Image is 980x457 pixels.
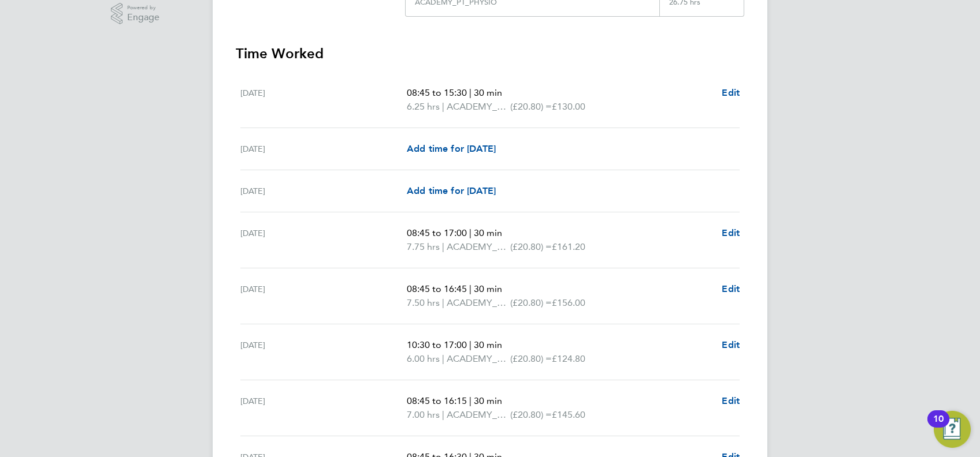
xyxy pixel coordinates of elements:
[407,227,467,238] span: 08:45 to 17:00
[474,283,502,294] span: 30 min
[407,353,440,364] span: 6.00 hrs
[722,339,740,350] span: Edit
[552,297,585,308] span: £156.00
[510,101,552,112] span: (£20.80) =
[474,87,502,98] span: 30 min
[722,87,740,98] span: Edit
[552,353,585,364] span: £124.80
[474,227,502,238] span: 30 min
[127,13,159,23] span: Engage
[510,297,552,308] span: (£20.80) =
[442,101,444,112] span: |
[510,353,552,364] span: (£20.80) =
[447,240,510,254] span: ACADEMY_PT_PHYSIO
[447,296,510,310] span: ACADEMY_PT_PHYSIO
[407,297,440,308] span: 7.50 hrs
[240,338,407,366] div: [DATE]
[127,3,159,13] span: Powered by
[474,395,502,406] span: 30 min
[722,338,740,352] a: Edit
[722,226,740,240] a: Edit
[722,227,740,238] span: Edit
[722,395,740,406] span: Edit
[240,394,407,422] div: [DATE]
[469,87,472,98] span: |
[407,409,440,420] span: 7.00 hrs
[474,339,502,350] span: 30 min
[722,283,740,294] span: Edit
[447,352,510,366] span: ACADEMY_PT_PHYSIO
[934,411,971,448] button: Open Resource Center, 10 new notifications
[240,184,407,198] div: [DATE]
[552,409,585,420] span: £145.60
[407,184,496,198] a: Add time for [DATE]
[933,419,944,434] div: 10
[407,101,440,112] span: 6.25 hrs
[552,101,585,112] span: £130.00
[407,241,440,252] span: 7.75 hrs
[469,339,472,350] span: |
[111,3,160,25] a: Powered byEngage
[722,86,740,100] a: Edit
[407,339,467,350] span: 10:30 to 17:00
[240,86,407,114] div: [DATE]
[442,353,444,364] span: |
[240,282,407,310] div: [DATE]
[552,241,585,252] span: £161.20
[442,409,444,420] span: |
[447,100,510,114] span: ACADEMY_PT_PHYSIO
[407,283,467,294] span: 08:45 to 16:45
[442,297,444,308] span: |
[722,282,740,296] a: Edit
[447,408,510,422] span: ACADEMY_PT_PHYSIO
[469,283,472,294] span: |
[722,394,740,408] a: Edit
[442,241,444,252] span: |
[407,142,496,156] a: Add time for [DATE]
[240,226,407,254] div: [DATE]
[407,143,496,154] span: Add time for [DATE]
[407,87,467,98] span: 08:45 to 15:30
[236,44,744,63] h3: Time Worked
[240,142,407,156] div: [DATE]
[469,395,472,406] span: |
[510,241,552,252] span: (£20.80) =
[510,409,552,420] span: (£20.80) =
[407,185,496,196] span: Add time for [DATE]
[407,395,467,406] span: 08:45 to 16:15
[469,227,472,238] span: |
